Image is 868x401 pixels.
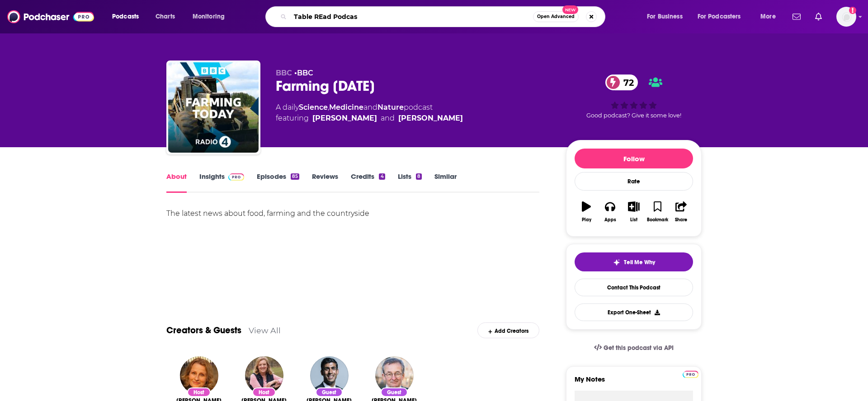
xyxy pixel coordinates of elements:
button: open menu [641,9,694,24]
div: Guest [381,387,408,397]
input: Search podcasts, credits, & more... [290,9,533,24]
a: Show notifications dropdown [789,9,804,24]
img: Farming Today [168,62,259,153]
div: Host [252,387,276,397]
div: 4 [379,173,385,180]
span: featuring [276,113,463,124]
button: open menu [754,9,787,24]
a: Get this podcast via API [587,337,681,359]
img: Dieter Helm [375,356,414,395]
svg: Add a profile image [849,7,856,14]
a: InsightsPodchaser Pro [199,172,244,193]
div: List [630,217,637,223]
img: Charlotte Smith [245,356,283,395]
div: Add Creators [477,322,539,338]
a: Pro website [683,369,698,378]
span: Get this podcast via API [604,344,674,352]
div: 85 [291,173,299,180]
button: open menu [186,9,236,24]
div: Search podcasts, credits, & more... [274,6,614,27]
div: 8 [416,173,422,180]
span: For Business [647,10,683,23]
div: Host [187,387,211,397]
div: Share [675,217,687,223]
button: Open AdvancedNew [533,11,579,22]
span: Tell Me Why [624,259,655,266]
button: open menu [692,9,754,24]
button: open menu [106,9,151,24]
button: Bookmark [646,196,669,228]
div: Guest [316,387,343,397]
span: Charts [156,10,175,23]
a: About [166,172,187,193]
button: Show profile menu [836,7,856,27]
div: The latest news about food, farming and the countryside [166,207,539,220]
button: List [622,196,646,228]
a: Show notifications dropdown [811,9,826,24]
span: • [294,69,313,77]
img: Podchaser - Follow, Share and Rate Podcasts [7,8,94,25]
a: 72 [605,75,638,90]
button: Play [575,196,598,228]
button: Follow [575,149,693,168]
a: Credits4 [351,172,385,193]
a: Charts [150,9,180,24]
label: My Notes [575,375,693,391]
span: and [363,103,377,112]
span: and [381,113,395,124]
a: Medicine [329,103,363,112]
button: Export One-Sheet [575,303,693,321]
a: Reviews [312,172,338,193]
div: A daily podcast [276,102,463,124]
button: Apps [598,196,622,228]
span: For Podcasters [698,10,741,23]
span: Logged in as NickG [836,7,856,27]
img: User Profile [836,7,856,27]
span: More [760,10,776,23]
a: BBC [297,69,313,77]
img: Rishi Sunak [310,356,349,395]
img: tell me why sparkle [613,259,620,266]
a: Charlotte Smith [312,113,377,124]
a: Creators & Guests [166,325,241,336]
span: Open Advanced [537,14,575,19]
img: Podchaser Pro [228,173,244,181]
div: Rate [575,172,693,191]
div: Bookmark [647,217,668,223]
a: Lists8 [398,172,422,193]
span: Podcasts [112,10,139,23]
a: Anna Hill [398,113,463,124]
button: Share [670,196,693,228]
a: Contact This Podcast [575,279,693,296]
span: 72 [614,75,638,90]
span: Good podcast? Give it some love! [586,112,681,119]
div: 72Good podcast? Give it some love! [566,69,702,125]
img: Anna Hill [180,356,218,395]
span: BBC [276,69,292,77]
span: New [562,5,579,14]
div: Apps [604,217,616,223]
img: Podchaser Pro [683,371,698,378]
span: , [328,103,329,112]
a: Episodes85 [257,172,299,193]
a: Science [299,103,328,112]
a: Nature [377,103,404,112]
div: Play [582,217,591,223]
a: Similar [434,172,457,193]
span: Monitoring [193,10,225,23]
a: View All [249,326,281,335]
button: tell me why sparkleTell Me Why [575,252,693,271]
